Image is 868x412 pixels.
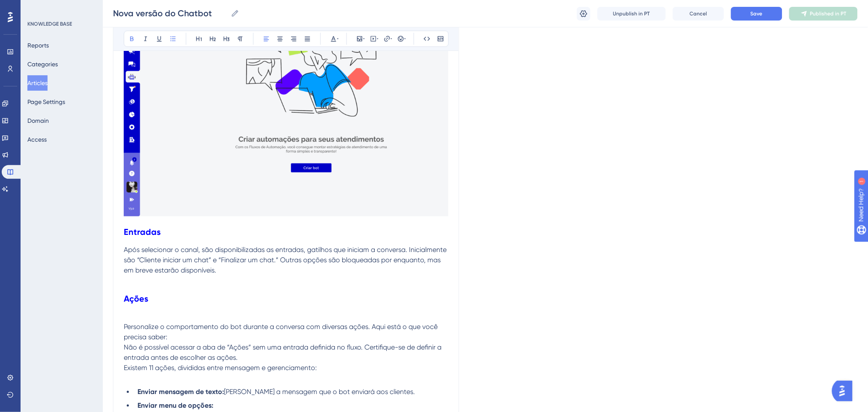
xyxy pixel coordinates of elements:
span: Unpublish in PT [613,10,650,17]
strong: Entradas [124,227,161,237]
button: Cancel [673,7,724,21]
span: Existem 11 ações, divididas entre mensagem e gerenciamento: [124,364,317,372]
span: Após selecionar o canal, são disponibilizadas as entradas, gatilhos que iniciam a conversa. Inici... [124,246,448,275]
div: 1 [60,4,62,11]
button: Unpublish in PT [597,7,666,21]
button: Categories [27,56,58,72]
button: Reports [27,38,49,53]
span: Personalize o comportamento do bot durante a conversa com diversas ações. Aqui está o que você pr... [124,323,439,341]
iframe: UserGuiding AI Assistant Launcher [832,378,858,404]
button: Save [731,7,782,21]
button: Page Settings [27,94,65,110]
span: Não é possível acessar a aba de “Ações” sem uma entrada definida no fluxo. Certifique-se de defin... [124,344,443,362]
input: Article Name [113,7,227,19]
button: Articles [27,75,48,91]
button: Access [27,132,47,147]
span: Need Help? [20,2,54,12]
span: Cancel [690,10,707,17]
span: Save [751,10,763,17]
div: KNOWLEDGE BASE [27,21,72,27]
span: Published in PT [810,10,847,17]
span: [PERSON_NAME] a mensagem que o bot enviará aos clientes. [224,388,415,396]
button: Published in PT [789,7,858,21]
button: Domain [27,113,49,128]
strong: Ações [124,294,148,304]
strong: Enviar mensagem de texto: [137,388,224,396]
strong: Enviar menu de opções: [137,402,213,410]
